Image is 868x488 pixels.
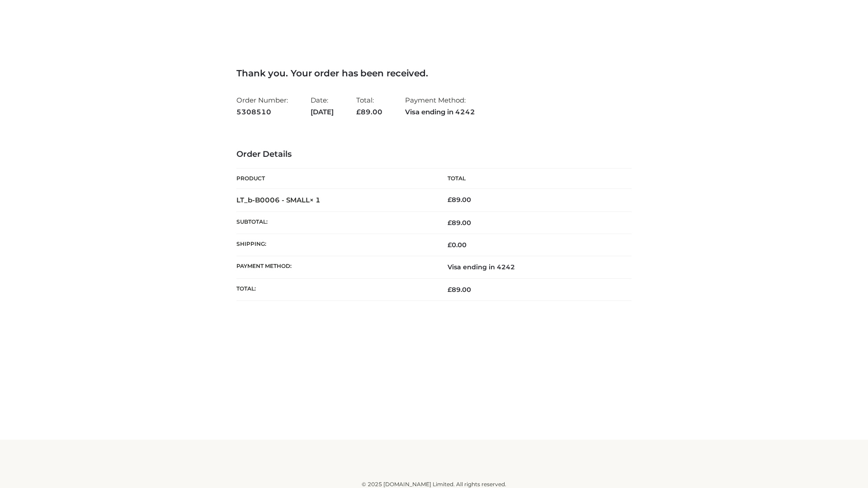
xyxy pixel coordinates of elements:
bdi: 0.00 [448,241,467,249]
th: Payment method: [236,256,434,278]
span: £ [448,286,452,294]
td: Visa ending in 4242 [434,256,632,278]
span: £ [448,219,452,227]
strong: Visa ending in 4242 [405,106,475,118]
strong: 5308510 [236,106,288,118]
h3: Order Details [236,150,632,160]
bdi: 89.00 [448,196,471,204]
th: Total [434,169,632,189]
strong: × 1 [310,196,321,204]
li: Date: [311,92,334,120]
th: Total: [236,278,434,300]
span: 89.00 [356,108,382,116]
span: £ [356,108,361,116]
h3: Thank you. Your order has been received. [236,68,632,79]
span: 89.00 [448,286,471,294]
th: Product [236,169,434,189]
li: Order Number: [236,92,288,120]
strong: LT_b-B0006 - SMALL [236,196,321,204]
li: Total: [356,92,382,120]
span: £ [448,196,452,204]
strong: [DATE] [311,106,334,118]
th: Shipping: [236,234,434,256]
li: Payment Method: [405,92,475,120]
th: Subtotal: [236,211,434,234]
span: 89.00 [448,219,471,227]
span: £ [448,241,452,249]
